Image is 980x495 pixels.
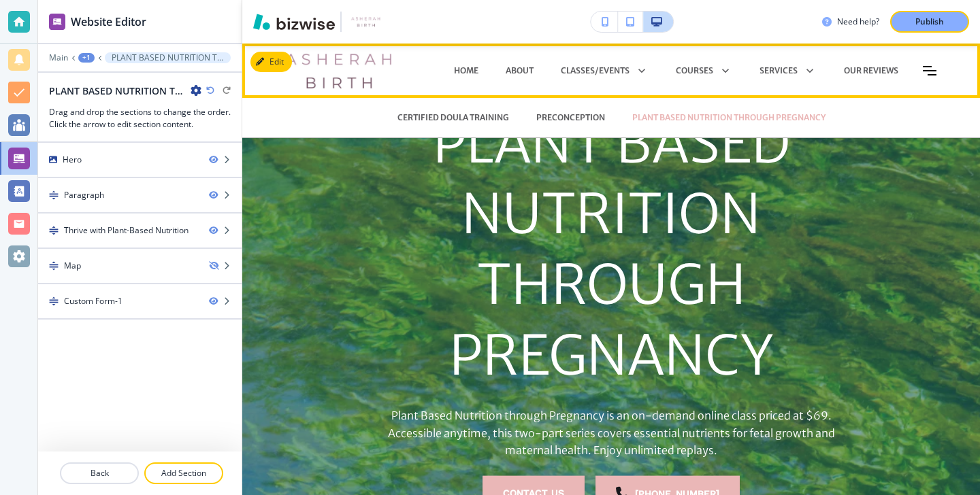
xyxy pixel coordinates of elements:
[64,260,81,272] div: Map
[506,65,534,77] p: About
[454,65,478,77] p: HOME
[49,84,185,98] h2: PLANT BASED NUTRITION THROUGH PREGNANCY
[60,462,139,484] button: Back
[676,65,713,77] p: COURSES
[915,16,944,28] p: Publish
[366,108,856,391] h1: PLANT BASED NUTRITION THROUGH PREGNANCY
[38,214,242,247] div: DragThrive with Plant-Based Nutrition
[923,66,936,75] button: Toggle hamburger navigation menu
[78,53,95,63] button: +1
[49,14,65,30] img: editor icon
[49,296,59,306] img: Drag
[844,65,898,77] p: OUR REVIEWS
[146,467,222,479] p: Add Section
[38,284,242,318] div: DragCustom Form-1
[250,52,292,72] button: Edit
[49,106,231,131] h3: Drag and drop the sections to change the order. Click the arrow to edit section content.
[49,261,59,271] img: Drag
[144,462,223,484] button: Add Section
[49,190,59,200] img: Drag
[49,226,59,235] img: Drag
[64,189,104,201] div: Paragraph
[49,53,68,63] button: Main
[347,11,384,33] img: Your Logo
[38,249,242,283] div: DragMap
[759,65,798,77] p: SERVICES
[38,143,242,177] div: Hero
[890,11,969,33] button: Publish
[269,50,406,91] img: Asherah Birth
[71,14,146,30] h2: Website Editor
[64,295,122,307] div: Custom Form-1
[366,407,856,460] p: Plant Based Nutrition through Pregnancy is an on-demand online class priced at $69. Accessible an...
[253,14,335,30] img: Bizwise Logo
[112,53,224,63] p: PLANT BASED NUTRITION THROUGH PREGNANCY
[61,467,137,479] p: Back
[63,154,82,166] div: Hero
[38,178,242,212] div: DragParagraph
[837,16,879,28] h3: Need help?
[105,52,231,63] button: PLANT BASED NUTRITION THROUGH PREGNANCY
[64,224,189,237] div: Thrive with Plant-Based Nutrition
[561,65,630,77] p: CLASSES/EVENTS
